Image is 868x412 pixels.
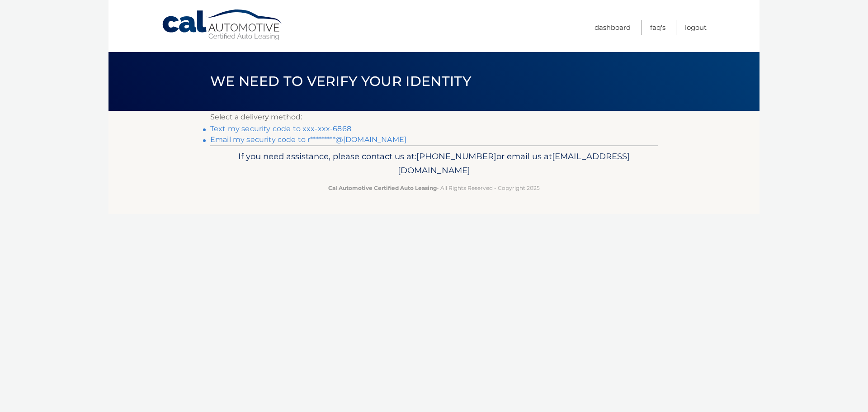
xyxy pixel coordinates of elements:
a: Dashboard [594,20,631,35]
span: [PHONE_NUMBER] [416,151,496,161]
a: Logout [685,20,707,35]
strong: Cal Automotive Certified Auto Leasing [328,185,437,191]
span: We need to verify your identity [210,73,471,90]
a: FAQ's [650,20,665,35]
a: Cal Automotive [161,9,283,41]
p: - All Rights Reserved - Copyright 2025 [216,183,652,193]
p: Select a delivery method: [210,111,658,123]
p: If you need assistance, please contact us at: or email us at [216,149,652,178]
a: Text my security code to xxx-xxx-6868 [210,124,351,133]
a: Email my security code to r*********@[DOMAIN_NAME] [210,135,406,144]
